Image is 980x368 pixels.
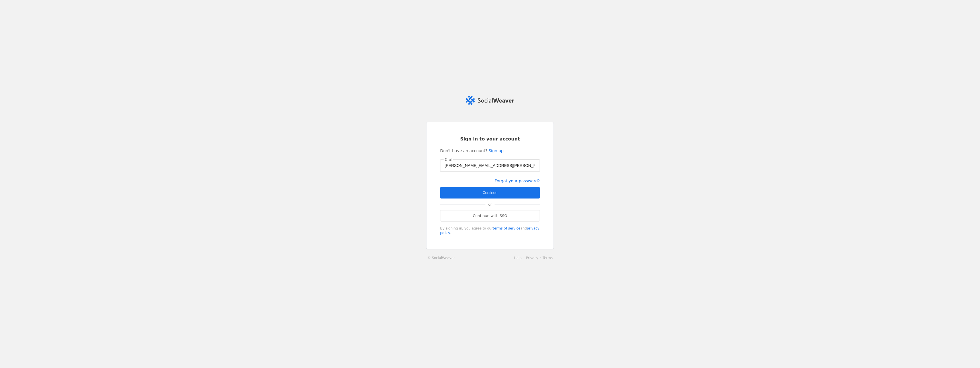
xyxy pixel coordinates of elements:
li: · [522,255,526,261]
input: Email [445,162,535,169]
span: Sign in to your account [460,136,520,142]
a: © SocialWeaver [427,255,455,261]
a: Forgot your password? [495,179,540,183]
div: By signing in, you agree to our and . [440,226,540,235]
span: Don't have an account? [440,148,487,154]
a: Terms [543,256,553,260]
li: · [538,255,543,261]
a: terms of service [493,226,520,230]
a: privacy policy [440,226,539,235]
a: Help [514,256,522,260]
a: Privacy [526,256,538,260]
span: or [485,199,495,210]
a: Sign up [489,148,504,154]
span: Continue [483,190,497,196]
a: Continue with SSO [440,210,540,222]
button: Continue [440,187,540,199]
mat-label: Email [445,157,452,162]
